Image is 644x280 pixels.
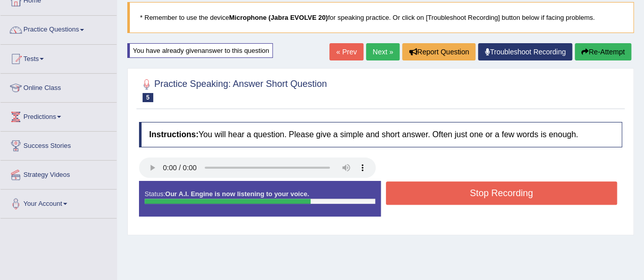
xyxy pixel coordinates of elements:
a: Tests [1,45,117,70]
b: Instructions: [149,130,199,139]
span: 5 [143,93,153,102]
strong: Our A.I. Engine is now listening to your voice. [165,190,309,198]
h2: Practice Speaking: Answer Short Question [139,77,327,102]
div: Status: [139,181,381,216]
a: Next » [366,43,400,60]
a: Your Account [1,190,117,215]
button: Re-Attempt [575,43,631,60]
a: Practice Questions [1,16,117,41]
h4: You will hear a question. Please give a simple and short answer. Often just one or a few words is... [139,122,622,147]
a: « Prev [329,43,363,60]
a: Predictions [1,103,117,128]
a: Strategy Videos [1,161,117,186]
button: Report Question [402,43,475,60]
div: You have already given answer to this question [127,43,273,58]
a: Troubleshoot Recording [478,43,572,60]
blockquote: * Remember to use the device for speaking practice. Or click on [Troubleshoot Recording] button b... [127,2,634,33]
b: Microphone (Jabra EVOLVE 20) [229,14,328,21]
button: Stop Recording [386,181,618,205]
a: Online Class [1,74,117,99]
a: Success Stories [1,132,117,157]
